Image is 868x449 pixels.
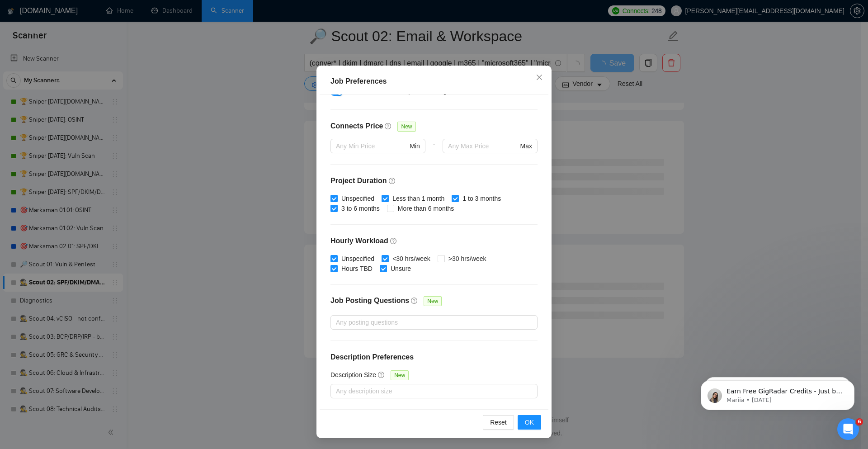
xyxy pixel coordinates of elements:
[330,236,538,246] h4: Hourly Workload
[330,121,383,132] h4: Connects Price
[330,370,376,380] h5: Description Size
[389,177,396,184] span: question-circle
[448,141,518,151] input: Any Max Price
[687,361,868,425] iframe: Intercom notifications message
[390,237,397,245] span: question-circle
[397,122,415,132] span: New
[330,352,538,363] h4: Description Preferences
[483,415,514,430] button: Reset
[425,139,443,164] div: -
[330,175,538,186] h4: Project Duration
[338,194,378,203] span: Unspecified
[518,415,541,430] button: OK
[411,297,418,304] span: question-circle
[490,417,507,427] span: Reset
[389,194,448,203] span: Less than 1 month
[459,194,505,203] span: 1 to 3 months
[445,254,490,264] span: >30 hrs/week
[394,203,458,213] span: More than 6 months
[391,370,409,380] span: New
[536,74,543,81] span: close
[410,141,420,151] span: Min
[338,203,383,213] span: 3 to 6 months
[378,371,385,378] span: question-circle
[336,141,408,151] input: Any Min Price
[338,254,378,264] span: Unspecified
[424,296,442,306] span: New
[525,417,534,427] span: OK
[387,264,415,274] span: Unsure
[837,418,859,440] iframe: Intercom live chat
[330,76,538,87] div: Job Preferences
[338,264,376,274] span: Hours TBD
[330,295,409,306] h4: Job Posting Questions
[385,123,392,130] span: question-circle
[527,66,552,90] button: Close
[389,254,434,264] span: <30 hrs/week
[520,141,532,151] span: Max
[856,418,863,425] span: 6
